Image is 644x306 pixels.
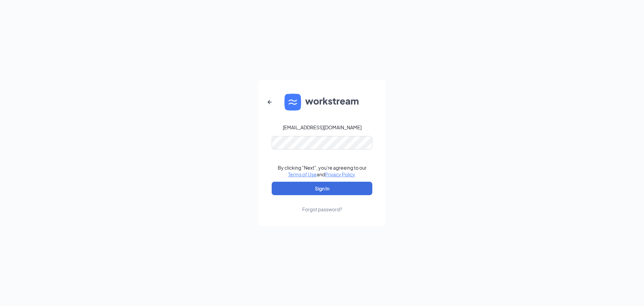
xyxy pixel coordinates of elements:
[302,206,342,213] div: Forgot password?
[283,124,362,131] div: [EMAIL_ADDRESS][DOMAIN_NAME]
[278,164,367,178] div: By clicking "Next", you're agreeing to our and .
[262,94,278,110] button: ArrowLeftNew
[302,195,342,213] a: Forgot password?
[325,171,355,177] a: Privacy Policy
[266,98,274,106] svg: ArrowLeftNew
[284,94,360,111] img: WS logo and Workstream text
[272,182,372,195] button: Sign In
[288,171,317,177] a: Terms of Use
